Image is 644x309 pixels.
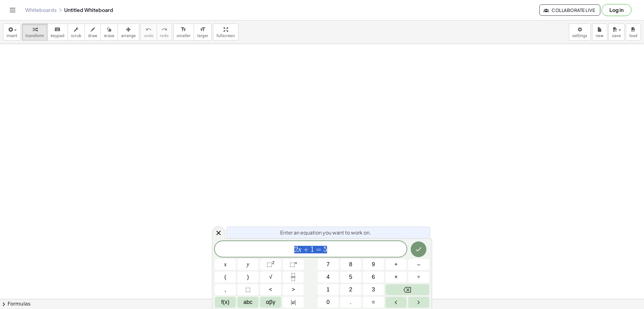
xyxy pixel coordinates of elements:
span: + [302,246,311,253]
button: Divide [408,272,429,283]
span: 8 [349,260,352,269]
span: – [417,260,420,269]
span: , [225,285,226,294]
i: redo [161,26,167,33]
a: Whiteboards [25,7,57,13]
button: 3 [363,284,384,295]
span: ( [225,273,226,281]
button: 6 [363,272,384,283]
button: Right arrow [408,297,429,308]
button: 8 [340,259,361,270]
button: Minus [408,259,429,270]
var: x [298,245,302,253]
button: Placeholder [237,284,258,295]
span: redo [160,34,169,38]
span: keypad [51,34,64,38]
button: draw [85,24,101,41]
span: load [629,34,637,38]
span: ⬚ [290,261,295,268]
button: . [340,297,361,308]
button: Less than [260,284,281,295]
button: Greater than [283,284,304,295]
span: larger [197,34,208,38]
button: Collaborate Live [539,4,600,16]
button: Fraction [283,272,304,283]
button: , [215,284,236,295]
button: Log in [602,4,631,16]
span: f(x) [221,298,230,306]
button: Square root [260,272,281,283]
span: | [295,299,296,305]
button: keyboardkeypad [47,24,68,41]
button: 9 [363,259,384,270]
button: scrub [68,24,85,41]
button: Squared [260,259,281,270]
span: + [394,260,398,269]
span: arrange [121,34,136,38]
span: settings [572,34,587,38]
button: 5 [340,272,361,283]
span: abc [243,298,253,306]
span: 9 [372,260,375,269]
span: 4 [326,273,330,281]
button: Equals [363,297,384,308]
button: 2 [340,284,361,295]
span: . [350,298,352,306]
span: < [269,285,272,294]
span: = [372,298,375,306]
span: transform [25,34,44,38]
span: 3 [372,285,375,294]
span: insert [7,34,17,38]
span: > [291,285,295,294]
button: format_sizesmaller [173,24,194,41]
span: draw [88,34,97,38]
span: 6 [372,273,375,281]
i: format_size [200,26,206,33]
button: load [626,24,641,41]
span: smaller [177,34,191,38]
span: | [291,299,292,305]
span: ÷ [417,273,420,281]
span: Collaborate Live [545,7,595,13]
span: scrub [71,34,81,38]
span: 7 [326,260,330,269]
button: Absolute value [283,297,304,308]
button: Greek alphabet [260,297,281,308]
button: x [215,259,236,270]
i: keyboard [54,26,60,33]
span: ⬚ [267,261,272,268]
button: settings [569,24,591,41]
button: Functions [215,297,236,308]
button: Alphabet [237,297,258,308]
span: Enter an equation you want to work on. [280,229,371,236]
button: arrange [118,24,139,41]
span: erase [104,34,114,38]
button: Left arrow [386,297,407,308]
button: y [237,259,258,270]
span: αβγ [266,298,275,306]
span: 5 [323,246,327,253]
span: 1 [326,285,330,294]
button: 7 [318,259,339,270]
span: 1 [310,246,314,253]
button: Toggle navigation [8,5,18,15]
button: Plus [386,259,407,270]
sup: n [295,260,297,265]
button: erase [100,24,118,41]
button: Done [411,241,426,257]
button: fullscreen [213,24,238,41]
span: 0 [326,298,330,306]
button: ) [237,272,258,283]
span: 2 [349,285,352,294]
sup: 2 [272,260,275,265]
button: Backspace [386,284,429,295]
button: 0 [318,297,339,308]
button: Times [386,272,407,283]
span: × [394,273,398,281]
span: 2 [294,246,298,253]
button: Superscript [283,259,304,270]
span: 5 [349,273,352,281]
button: redoredo [157,24,172,41]
span: ⬚ [245,285,251,294]
button: format_sizelarger [194,24,212,41]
